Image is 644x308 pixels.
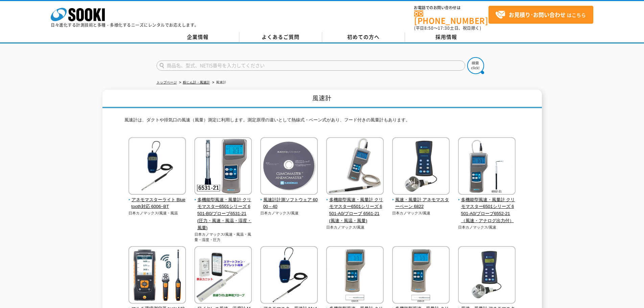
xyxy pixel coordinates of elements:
[438,25,450,31] span: 17:30
[488,6,593,24] a: お見積り･お問い合わせはこちら
[392,196,450,211] span: 風速・風量計 アネモマスターベーン 6822
[128,210,186,216] p: 日本カノマックス/風速・風温
[495,10,586,20] span: はこちら
[326,190,384,224] a: 多機能型風速・風量計 クリモマスター6501シリーズ 6501-A0/プローブ 6561-21(風速・風温・風量)
[183,80,210,84] a: 粉じん計・風速計
[414,25,481,31] span: (平日 ～ 土日、祝日除く)
[128,196,186,211] span: アネモマスターライト Bluetooth対応 6006ｰBT
[194,232,252,243] p: 日本カノマックス/風速・風温・風量・湿度・圧力
[260,246,318,305] img: アネモマスター風速計 Model6006-D0
[347,33,380,41] span: 初めての方へ
[157,32,239,42] a: 企業情報
[157,61,465,71] input: 商品名、型式、NETIS番号を入力してください
[405,32,488,42] a: 採用情報
[322,32,405,42] a: 初めての方へ
[392,246,450,305] img: 多機能型風速・風量計 クリモマスター 6501シリーズ 6501-00/プローブ6543-21（風速・風温）
[128,246,186,305] img: マルチ環境測定器 testo440
[102,90,542,108] h1: 風速計
[326,137,384,196] img: 多機能型風速・風量計 クリモマスター6501シリーズ 6501-A0/プローブ 6561-21(風速・風温・風量)
[414,6,488,10] span: お電話でのお問い合わせは
[260,196,318,211] span: 風速計計測ソフトウェア 6000－40
[392,190,450,210] a: 風速・風量計 アネモマスターベーン 6822
[424,25,434,31] span: 8:50
[467,57,484,74] img: btn_search.png
[414,10,488,24] a: [PHONE_NUMBER]
[211,79,226,86] li: 風速計
[458,246,516,305] img: 風速・風量計 アネモマスターベーン 6821
[509,10,566,19] strong: お見積り･お問い合わせ
[194,137,252,196] img: 多機能型風速・風量計 クリモマスター6501シリーズ 6501-B0/プローブ6531-21(圧力・風速・風温・湿度・風量)
[124,117,520,127] p: 風速計は、ダクトや排気口の風速（風量）測定に利用します。測定原理の違いとして熱線式・ベーン式があり、フード付きの風量計もあります。
[194,196,252,232] span: 多機能型風速・風量計 クリモマスター6501シリーズ 6501-B0/プローブ6531-21(圧力・風速・風温・湿度・風量)
[326,224,384,230] p: 日本カノマックス/風速
[392,210,450,216] p: 日本カノマックス/風速
[458,190,516,224] a: 多機能型風速・風量計 クリモマスター6501シリーズ 6501-A0/プローブ6552-21（風速・アナログ出力付）
[260,210,318,216] p: 日本カノマックス/風速
[194,246,252,305] img: ワイヤレス風速・温度計 ModelAF101
[458,196,516,224] span: 多機能型風速・風量計 クリモマスター6501シリーズ 6501-A0/プローブ6552-21（風速・アナログ出力付）
[239,32,322,42] a: よくあるご質問
[392,137,450,196] img: 風速・風量計 アネモマスターベーン 6822
[326,246,384,305] img: 多機能型風速・風量計 クリモマスター 6501シリーズ 6501-00/プローブ6542-21（風速・風温）
[157,80,177,84] a: トップページ
[128,190,186,210] a: アネモマスターライト Bluetooth対応 6006ｰBT
[260,137,318,196] img: 風速計計測ソフトウェア 6000－40
[458,224,516,230] p: 日本カノマックス/風速
[128,137,186,196] img: アネモマスターライト Bluetooth対応 6006ｰBT
[51,23,199,27] p: 日々進化する計測技術と多種・多様化するニーズにレンタルでお応えします。
[458,137,516,196] img: 多機能型風速・風量計 クリモマスター6501シリーズ 6501-A0/プローブ6552-21（風速・アナログ出力付）
[260,190,318,210] a: 風速計計測ソフトウェア 6000－40
[326,196,384,224] span: 多機能型風速・風量計 クリモマスター6501シリーズ 6501-A0/プローブ 6561-21(風速・風温・風量)
[194,190,252,232] a: 多機能型風速・風量計 クリモマスター6501シリーズ 6501-B0/プローブ6531-21(圧力・風速・風温・湿度・風量)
